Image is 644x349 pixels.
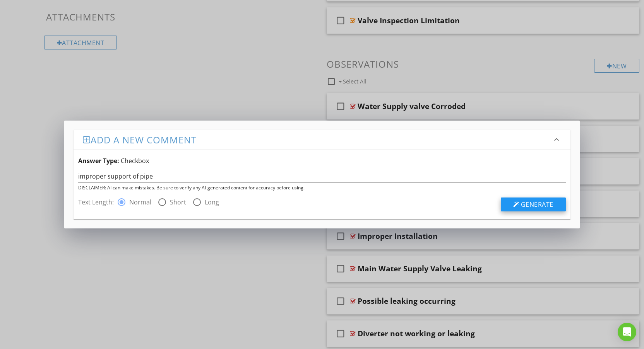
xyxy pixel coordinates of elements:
div: Open Intercom Messenger [618,323,636,341]
button: Generate [501,197,566,211]
i: keyboard_arrow_down [552,135,561,144]
div: DISCLAIMER: AI can make mistakes. Be sure to verify any AI-generated content for accuracy before ... [78,184,565,191]
label: Text Length: [78,197,117,207]
label: Long [205,198,219,206]
input: Enter a few words (ex: leaky kitchen faucet) [78,170,565,183]
label: Normal [129,198,151,206]
label: Short [170,198,186,206]
span: Checkbox [121,157,149,165]
span: Generate [521,200,553,209]
h3: Add a new comment [83,134,552,145]
strong: Answer Type: [78,157,119,165]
